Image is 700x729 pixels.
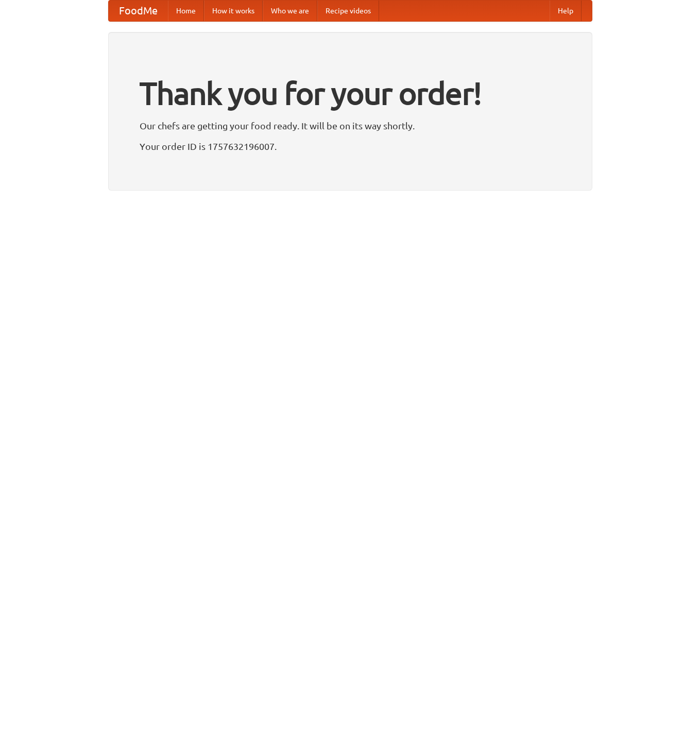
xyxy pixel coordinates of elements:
p: Your order ID is 1757632196007. [140,139,561,154]
a: How it works [204,1,263,21]
h1: Thank you for your order! [140,69,561,118]
a: Help [550,1,582,21]
a: FoodMe [109,1,168,21]
a: Home [168,1,204,21]
a: Recipe videos [317,1,379,21]
a: Who we are [263,1,317,21]
p: Our chefs are getting your food ready. It will be on its way shortly. [140,118,561,133]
